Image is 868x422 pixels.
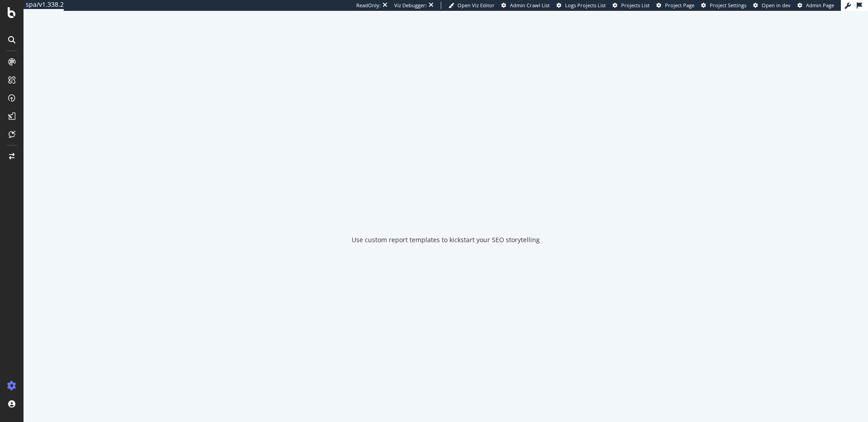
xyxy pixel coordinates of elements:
[613,2,650,9] a: Projects List
[710,2,746,9] span: Project Settings
[701,2,746,9] a: Project Settings
[565,2,606,9] span: Logs Projects List
[448,2,495,9] a: Open Viz Editor
[458,2,495,9] span: Open Viz Editor
[753,2,791,9] a: Open in dev
[510,2,550,9] span: Admin Crawl List
[621,2,650,9] span: Projects List
[352,235,540,244] div: Use custom report templates to kickstart your SEO storytelling
[394,2,427,9] div: Viz Debugger:
[501,2,550,9] a: Admin Crawl List
[557,2,606,9] a: Logs Projects List
[413,188,478,221] div: animation
[665,2,694,9] span: Project Page
[656,2,694,9] a: Project Page
[806,2,834,9] span: Admin Page
[762,2,791,9] span: Open in dev
[797,2,834,9] a: Admin Page
[356,2,381,9] div: ReadOnly:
